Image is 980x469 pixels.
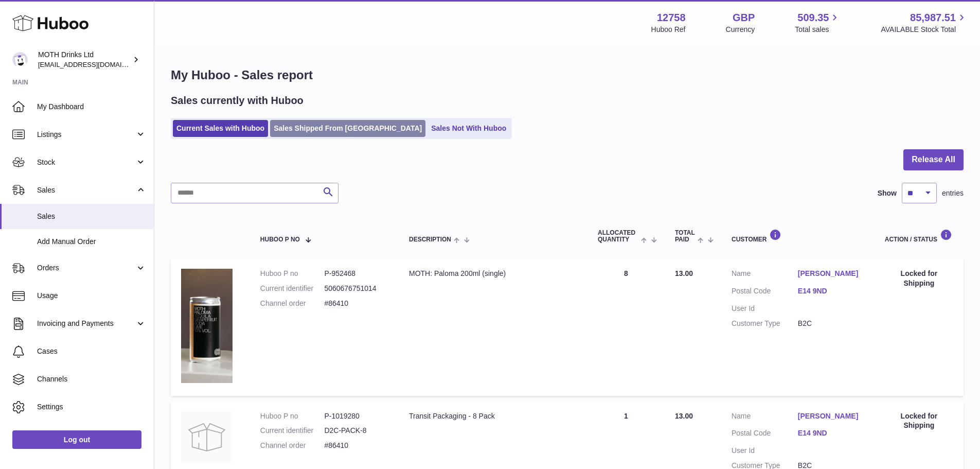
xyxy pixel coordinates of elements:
dd: B2C [798,319,864,328]
span: Invoicing and Payments [37,319,135,328]
a: [PERSON_NAME] [798,411,864,421]
dt: Current identifier [260,284,325,293]
h2: Sales currently with Huboo [171,94,304,108]
dt: User Id [732,446,798,456]
dt: Channel order [260,441,325,450]
dt: Postal Code [732,286,798,299]
span: Total paid [675,230,695,243]
span: Description [409,236,451,243]
span: entries [942,188,964,198]
span: Listings [37,130,135,140]
label: Show [878,188,897,198]
dd: #86410 [324,299,388,308]
a: [PERSON_NAME] [798,269,864,279]
span: My Dashboard [37,102,146,112]
div: MOTH: Paloma 200ml (single) [409,269,577,279]
a: Log out [12,430,141,449]
span: Settings [37,402,146,412]
a: Sales Shipped From [GEOGRAPHIC_DATA] [270,120,425,137]
dt: Current identifier [260,426,325,436]
span: 509.35 [797,11,829,25]
img: no-photo.jpg [181,411,233,463]
dt: User Id [732,304,798,314]
span: 85,987.51 [910,11,956,25]
a: 85,987.51 AVAILABLE Stock Total [881,11,968,34]
dt: Postal Code [732,428,798,441]
dt: Huboo P no [260,269,325,279]
div: Customer [732,229,864,243]
dt: Name [732,269,798,281]
span: Channels [37,374,146,384]
span: Add Manual Order [37,237,146,247]
span: Total sales [795,25,841,34]
div: Huboo Ref [651,25,686,34]
span: Orders [37,263,135,273]
div: Action / Status [885,229,953,243]
div: Transit Packaging - 8 Pack [409,411,577,421]
button: Release All [903,149,964,170]
dt: Name [732,411,798,424]
span: [EMAIL_ADDRESS][DOMAIN_NAME] [38,60,151,68]
h1: My Huboo - Sales report [171,67,964,83]
strong: 12758 [657,11,686,25]
span: 13.00 [675,269,693,277]
strong: GBP [733,11,755,25]
dt: Customer Type [732,319,798,328]
span: ALLOCATED Quantity [598,230,638,243]
dd: #86410 [324,441,388,450]
span: Huboo P no [260,236,300,243]
span: Sales [37,212,146,221]
span: Cases [37,346,146,356]
a: Sales Not With Huboo [427,120,510,137]
div: Currency [726,25,755,34]
dt: Huboo P no [260,411,325,421]
dt: Channel order [260,299,325,308]
span: AVAILABLE Stock Total [881,25,968,34]
img: 127581729090972.png [181,269,233,383]
td: 8 [587,258,665,395]
dd: P-1019280 [324,411,388,421]
dd: P-952468 [324,269,388,279]
a: E14 9ND [798,428,864,438]
span: Usage [37,291,146,301]
dd: D2C-PACK-8 [324,426,388,436]
a: Current Sales with Huboo [173,120,268,137]
a: E14 9ND [798,286,864,296]
dd: 5060676751014 [324,284,388,293]
img: internalAdmin-12758@internal.huboo.com [12,52,28,67]
span: 13.00 [675,412,693,420]
div: Locked for Shipping [885,269,953,288]
div: Locked for Shipping [885,411,953,431]
span: Sales [37,185,135,195]
div: MOTH Drinks Ltd [38,50,131,70]
span: Stock [37,158,135,167]
a: 509.35 Total sales [795,11,841,34]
